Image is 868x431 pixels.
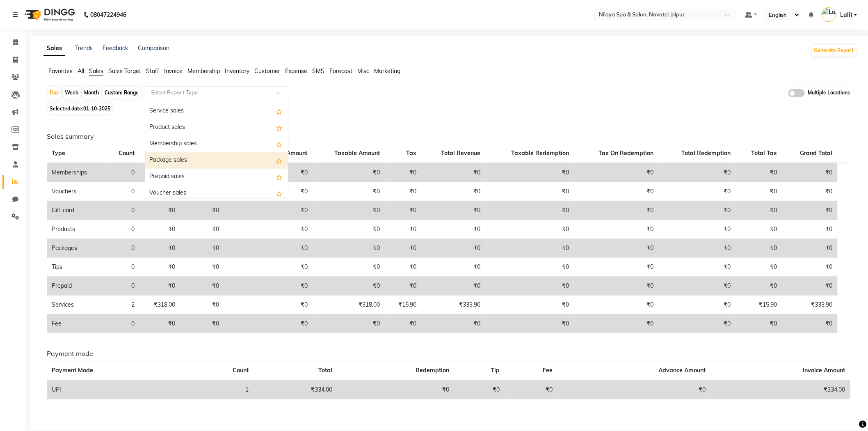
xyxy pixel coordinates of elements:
td: ₹0 [454,380,505,399]
span: Lalit [840,11,852,19]
td: 0 [106,163,139,182]
td: Fee [47,314,106,333]
td: ₹0 [421,258,486,277]
span: Sales [89,67,103,75]
td: ₹0 [736,277,782,296]
td: ₹0 [782,220,838,239]
span: Add this report to Favorites List [276,156,282,165]
span: Selected date: [48,103,112,114]
td: ₹333.90 [421,296,486,314]
td: ₹0 [658,277,736,296]
td: ₹0 [658,182,736,201]
span: Sales Target [108,67,141,75]
td: ₹15.90 [736,296,782,314]
td: ₹0 [180,258,224,277]
span: Misc [357,67,369,75]
td: Packages [47,239,106,258]
div: Product sales [145,119,288,136]
img: Lalit [822,7,836,22]
td: Gift card [47,201,106,220]
td: ₹0 [180,277,224,296]
span: Taxable Amount [334,149,380,157]
td: ₹0 [574,258,658,277]
div: Custom Range [103,87,141,99]
td: ₹0 [736,163,782,182]
td: ₹0 [782,163,838,182]
td: ₹0 [385,163,421,182]
a: Feedback [103,44,128,52]
a: Trends [75,44,93,52]
td: ₹0 [736,314,782,333]
td: ₹0 [224,296,312,314]
td: ₹0 [421,220,486,239]
td: ₹0 [658,314,736,333]
td: ₹0 [736,258,782,277]
div: Month [82,87,101,99]
td: ₹0 [782,277,838,296]
td: ₹0 [486,201,574,220]
span: Add this report to Favorites List [276,123,282,133]
td: ₹0 [505,380,557,399]
td: ₹0 [385,314,421,333]
span: Invoice [164,67,183,75]
td: ₹0 [658,239,736,258]
td: ₹0 [421,201,486,220]
td: ₹0 [385,201,421,220]
td: UPI [47,380,184,399]
img: logo [21,3,77,26]
div: Membership sales [145,136,288,152]
td: 0 [106,277,139,296]
td: ₹0 [180,201,224,220]
td: ₹0 [782,201,838,220]
td: 0 [106,239,139,258]
td: ₹0 [736,201,782,220]
span: Total Redemption [681,149,731,157]
span: Add this report to Favorites List [276,172,282,182]
td: ₹0 [224,258,312,277]
td: ₹0 [139,201,180,220]
td: ₹0 [574,239,658,258]
span: Redemption [416,367,449,374]
td: Tips [47,258,106,277]
td: ₹0 [421,277,486,296]
td: ₹0 [139,258,180,277]
span: 01-10-2025 [83,105,110,112]
a: Comparison [138,44,169,52]
td: ₹0 [574,163,658,182]
td: ₹0 [658,201,736,220]
b: 08047224946 [90,3,126,26]
td: 0 [106,220,139,239]
span: Tip [491,367,500,374]
span: SMS [312,67,324,75]
td: ₹0 [574,201,658,220]
td: ₹0 [486,220,574,239]
td: ₹0 [486,258,574,277]
span: Multiple Locations [808,89,850,97]
td: ₹0 [385,220,421,239]
td: ₹334.00 [254,380,338,399]
div: Voucher sales [145,185,288,202]
div: Prepaid sales [145,169,288,185]
td: ₹0 [658,258,736,277]
span: Advance Amount [658,367,706,374]
td: ₹0 [658,220,736,239]
div: Week [63,87,80,99]
td: ₹0 [486,163,574,182]
td: ₹0 [180,220,224,239]
td: ₹0 [337,380,454,399]
span: Count [233,367,249,374]
td: ₹0 [486,314,574,333]
td: Products [47,220,106,239]
td: ₹0 [574,314,658,333]
td: ₹0 [486,277,574,296]
td: ₹0 [224,277,312,296]
td: ₹0 [139,220,180,239]
td: 0 [106,258,139,277]
span: Customer [254,67,280,75]
span: Count [119,149,135,157]
a: Sales [43,41,65,56]
td: ₹0 [782,314,838,333]
td: ₹0 [385,182,421,201]
td: ₹0 [557,380,710,399]
span: Add this report to Favorites List [276,106,282,116]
